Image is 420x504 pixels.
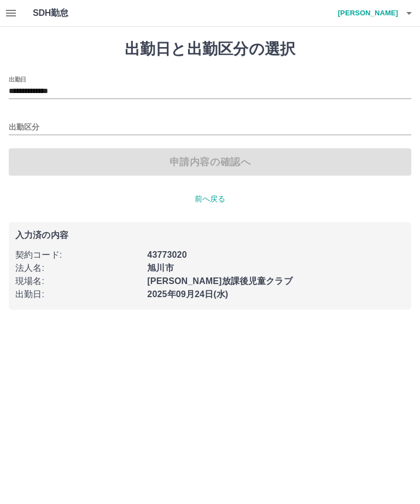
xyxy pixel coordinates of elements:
label: 出勤日 [9,75,26,83]
p: 前へ戻る [9,193,411,205]
h1: 出勤日と出勤区分の選択 [9,40,411,59]
p: 契約コード : [15,248,141,262]
p: 入力済の内容 [15,231,405,240]
b: 2025年09月24日(水) [147,289,228,299]
p: 出勤日 : [15,288,141,301]
p: 法人名 : [15,262,141,275]
b: 旭川市 [147,263,173,273]
b: 43773020 [147,250,186,259]
p: 現場名 : [15,275,141,288]
b: [PERSON_NAME]放課後児童クラブ [147,276,292,286]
